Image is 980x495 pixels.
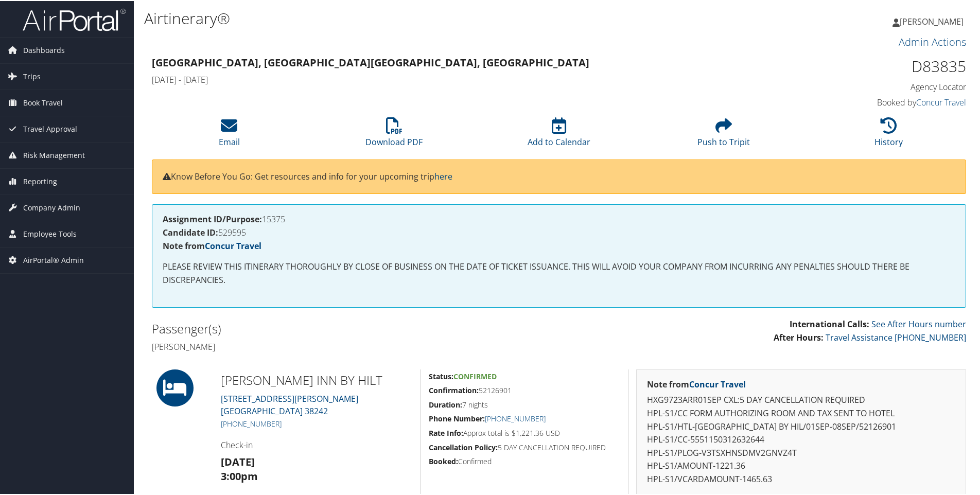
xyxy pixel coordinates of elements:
strong: [DATE] [221,454,255,468]
strong: International Calls: [790,317,869,329]
strong: Duration: [429,399,462,409]
strong: Note from [163,239,261,251]
h4: [PERSON_NAME] [152,340,551,351]
h1: D83835 [774,55,966,76]
a: [PHONE_NUMBER] [221,418,282,428]
span: [PERSON_NAME] [900,15,964,26]
strong: After Hours: [774,331,824,342]
a: History [874,122,903,147]
span: Risk Management [23,142,85,167]
strong: Booked: [429,455,458,465]
h2: Passenger(s) [152,319,551,337]
h5: Confirmed [429,455,620,466]
a: Concur Travel [916,96,966,107]
strong: [GEOGRAPHIC_DATA], [GEOGRAPHIC_DATA] [GEOGRAPHIC_DATA], [GEOGRAPHIC_DATA] [152,55,589,68]
h4: 529595 [163,227,955,236]
p: PLEASE REVIEW THIS ITINERARY THOROUGHLY BY CLOSE OF BUSINESS ON THE DATE OF TICKET ISSUANCE. THIS... [163,259,955,286]
h4: [DATE] - [DATE] [152,73,759,84]
img: airportal-logo.png [23,7,126,31]
strong: Assignment ID/Purpose: [163,213,262,224]
h5: 52126901 [429,384,620,395]
strong: Rate Info: [429,427,463,437]
span: AirPortal® Admin [23,246,84,272]
h5: Approx total is $1,221.36 USD [429,427,620,437]
a: Travel Assistance [PHONE_NUMBER] [826,331,966,342]
h4: Booked by [774,96,966,107]
a: Admin Actions [899,34,966,48]
a: Concur Travel [689,378,746,389]
a: [PHONE_NUMBER] [485,413,546,422]
a: See After Hours number [871,317,966,329]
strong: Candidate ID: [163,226,218,237]
h5: 7 nights [429,399,620,409]
a: [PERSON_NAME] [892,5,974,36]
strong: Cancellation Policy: [429,441,498,451]
h5: 5 DAY CANCELLATION REQUIRED [429,441,620,452]
h2: [PERSON_NAME] INN BY HILT [221,370,413,388]
a: Add to Calendar [528,122,590,147]
a: Push to Tripit [697,122,750,147]
a: Concur Travel [205,239,261,251]
span: Reporting [23,168,57,193]
strong: Phone Number: [429,413,485,422]
span: Travel Approval [23,115,77,141]
a: [STREET_ADDRESS][PERSON_NAME][GEOGRAPHIC_DATA] 38242 [221,392,358,416]
h1: Airtinerary® [144,7,697,28]
span: Employee Tools [23,220,77,246]
a: here [434,170,452,181]
h4: Agency Locator [774,80,966,92]
span: Trips [23,63,41,89]
h4: 15375 [163,214,955,222]
span: Dashboards [23,37,65,62]
span: Confirmed [453,370,497,380]
a: Email [219,122,240,147]
span: Company Admin [23,194,80,220]
span: Book Travel [23,89,63,115]
strong: Status: [429,370,453,380]
h4: Check-in [221,438,413,450]
p: Know Before You Go: Get resources and info for your upcoming trip [163,169,955,183]
p: HXG9723ARR01SEP CXL:5 DAY CANCELLATION REQUIRED HPL-S1/CC FORM AUTHORIZING ROOM AND TAX SENT TO H... [647,393,955,485]
a: Download PDF [365,122,423,147]
strong: Note from [647,378,746,389]
strong: Confirmation: [429,384,479,394]
strong: 3:00pm [221,468,258,482]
